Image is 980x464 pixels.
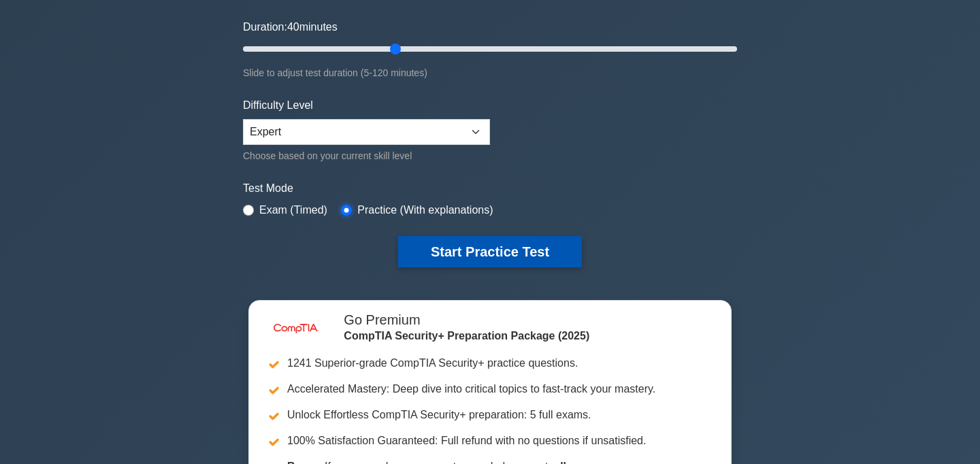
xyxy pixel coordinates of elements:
div: Choose based on your current skill level [243,148,490,164]
label: Practice (With explanations) [357,202,493,218]
label: Difficulty Level [243,97,313,114]
div: Slide to adjust test duration (5-120 minutes) [243,65,737,81]
label: Test Mode [243,180,737,197]
label: Duration: minutes [243,19,338,35]
label: Exam (Timed) [259,202,327,218]
button: Start Practice Test [398,236,582,267]
span: 40 [287,21,299,33]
